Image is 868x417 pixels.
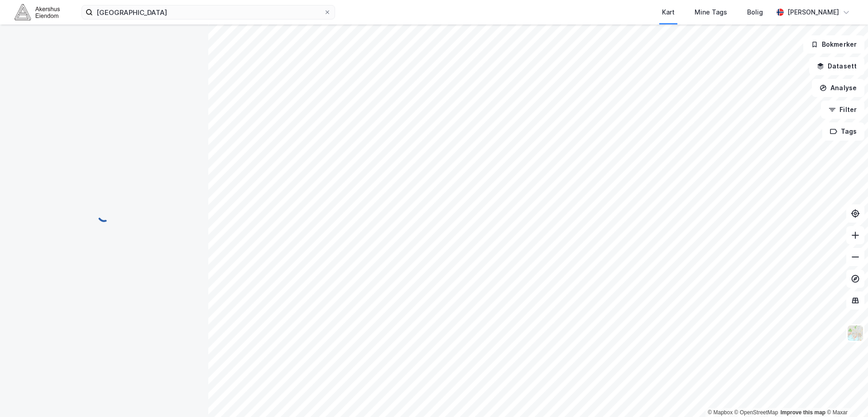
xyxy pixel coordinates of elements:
img: akershus-eiendom-logo.9091f326c980b4bce74ccdd9f866810c.svg [14,4,60,20]
div: Bolig [747,7,763,18]
button: Filter [821,101,864,119]
input: Søk på adresse, matrikkel, gårdeiere, leietakere eller personer [93,5,324,19]
a: OpenStreetMap [734,409,778,416]
button: Bokmerker [803,35,864,53]
a: Improve this map [781,409,825,416]
button: Analyse [812,79,864,97]
iframe: Chat Widget [823,373,868,417]
div: Mine Tags [695,7,727,18]
div: [PERSON_NAME] [787,7,839,18]
button: Datasett [809,57,864,75]
div: Kontrollprogram for chat [823,373,868,417]
img: spinner.a6d8c91a73a9ac5275cf975e30b51cfb.svg [97,208,111,223]
img: Z [847,325,864,342]
div: Kart [662,7,675,18]
button: Tags [822,122,864,141]
a: Mapbox [708,409,733,416]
